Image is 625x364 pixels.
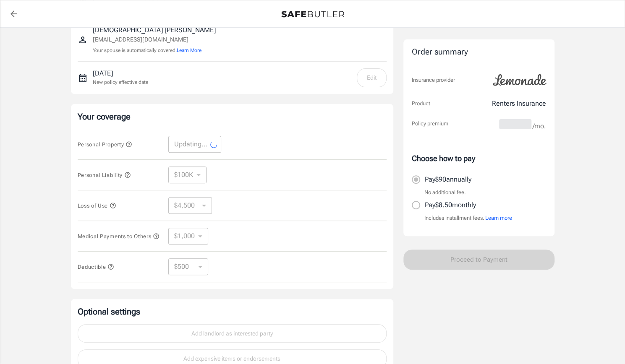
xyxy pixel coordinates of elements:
[488,68,551,92] img: Lemonade
[93,25,216,35] p: [DEMOGRAPHIC_DATA] [PERSON_NAME]
[93,35,216,44] p: [EMAIL_ADDRESS][DOMAIN_NAME]
[425,200,476,210] p: Pay $8.50 monthly
[281,11,344,18] img: Back to quotes
[177,47,201,54] button: Learn More
[93,68,148,78] p: [DATE]
[78,111,387,122] p: Your coverage
[412,153,546,164] p: Choose how to pay
[78,264,115,270] span: Deductible
[78,200,116,211] button: Loss of Use
[78,170,131,180] button: Personal Liability
[412,46,546,58] div: Order summary
[485,214,512,222] button: Learn more
[424,214,512,222] p: Includes installment fees.
[78,231,160,241] button: Medical Payments to Others
[78,141,132,148] span: Personal Property
[492,99,546,109] p: Renters Insurance
[93,47,216,55] p: Your spouse is automatically covered.
[78,306,387,317] p: Optional settings
[78,139,132,149] button: Personal Property
[78,73,88,83] svg: New policy start date
[93,78,148,86] p: New policy effective date
[78,35,88,45] svg: Insured person
[78,203,116,209] span: Loss of Use
[78,233,160,239] span: Medical Payments to Others
[424,188,466,197] p: No additional fee.
[78,262,115,272] button: Deductible
[412,120,448,128] p: Policy premium
[412,76,455,84] p: Insurance provider
[425,174,471,185] p: Pay $90 annually
[412,99,430,108] p: Product
[533,120,546,132] span: /mo.
[78,172,131,178] span: Personal Liability
[5,5,22,22] a: back to quotes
